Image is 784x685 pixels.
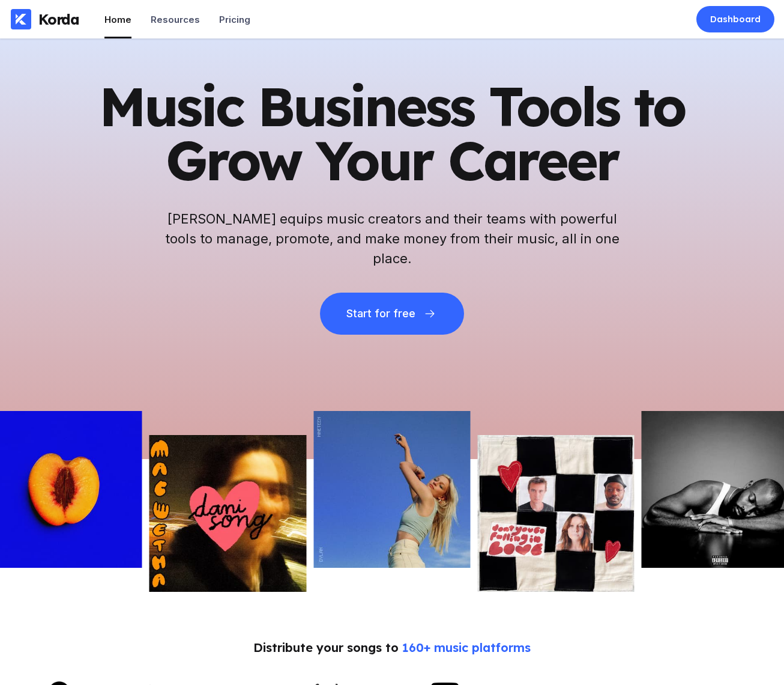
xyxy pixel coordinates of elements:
[402,640,531,655] span: 160+ music platforms
[346,308,415,320] div: Start for free
[151,14,200,25] div: Resources
[478,435,635,592] img: Picture of the author
[710,13,761,25] div: Dashboard
[219,14,250,25] div: Pricing
[38,10,79,28] div: Korda
[314,411,471,568] img: Picture of the author
[696,6,774,32] a: Dashboard
[320,293,464,335] button: Start for free
[253,640,531,655] div: Distribute your songs to
[104,14,131,25] div: Home
[149,435,306,592] img: Picture of the author
[164,209,620,269] h2: [PERSON_NAME] equips music creators and their teams with powerful tools to manage, promote, and m...
[98,79,686,187] h1: Music Business Tools to Grow Your Career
